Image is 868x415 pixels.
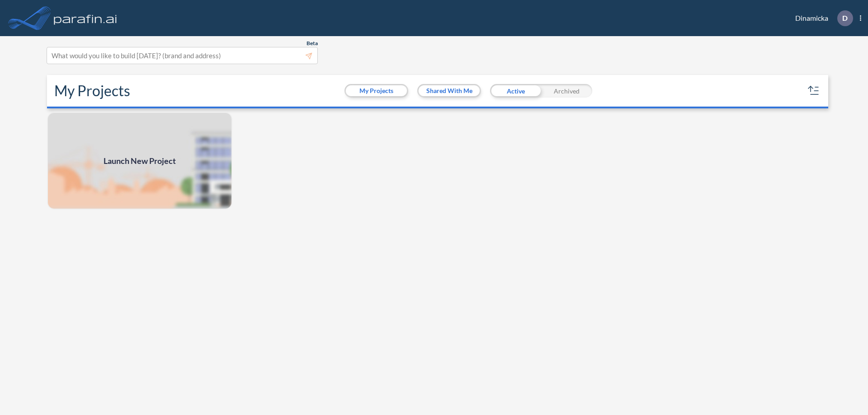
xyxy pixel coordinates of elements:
[54,82,130,99] h2: My Projects
[490,84,541,98] div: Active
[47,112,232,210] a: Launch New Project
[419,85,480,96] button: Shared With Me
[104,155,176,167] span: Launch New Project
[782,10,861,26] div: Dinamicka
[52,9,119,27] img: logo
[346,85,407,96] button: My Projects
[47,112,232,210] img: add
[807,84,821,98] button: sort
[541,84,592,98] div: Archived
[842,14,848,22] p: D
[307,40,318,47] span: Beta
